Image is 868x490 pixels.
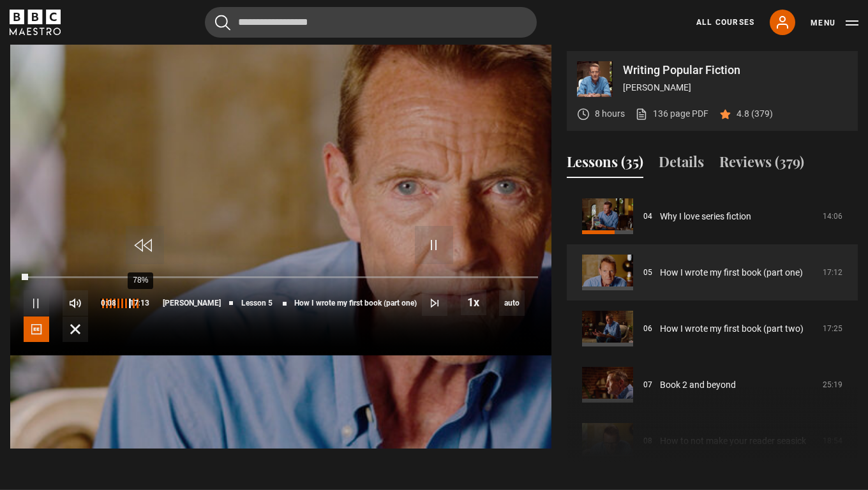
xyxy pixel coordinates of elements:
[660,210,751,223] a: Why I love series fiction
[294,299,417,307] span: How I wrote my first book (part one)
[811,17,858,29] button: Toggle navigation
[595,107,625,121] p: 8 hours
[10,10,61,35] svg: BBC Maestro
[623,81,848,94] p: [PERSON_NAME]
[635,107,708,121] a: 136 page PDF
[241,299,273,307] span: Lesson 5
[100,299,138,308] div: Volume Level
[63,316,88,342] button: Fullscreen
[63,290,88,316] button: Mute
[660,322,804,336] a: How I wrote my first book (part two)
[719,151,804,178] button: Reviews (379)
[660,378,736,392] a: Book 2 and beyond
[660,266,803,279] a: How I wrote my first book (part one)
[24,276,538,279] div: Progress Bar
[499,290,525,316] span: auto
[205,7,537,38] input: Search
[130,292,149,315] span: 17:13
[461,290,486,315] button: Playback Rate
[567,151,643,178] button: Lessons (35)
[163,299,221,307] span: [PERSON_NAME]
[10,51,551,355] video-js: Video Player
[24,316,49,342] button: Captions
[101,292,116,315] span: 0:08
[623,64,848,76] p: Writing Popular Fiction
[737,107,773,121] p: 4.8 (379)
[499,290,525,316] div: Current quality: 1080p
[422,290,447,316] button: Next Lesson
[696,17,754,28] a: All Courses
[659,151,704,178] button: Details
[24,290,49,316] button: Pause
[215,15,230,31] button: Submit the search query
